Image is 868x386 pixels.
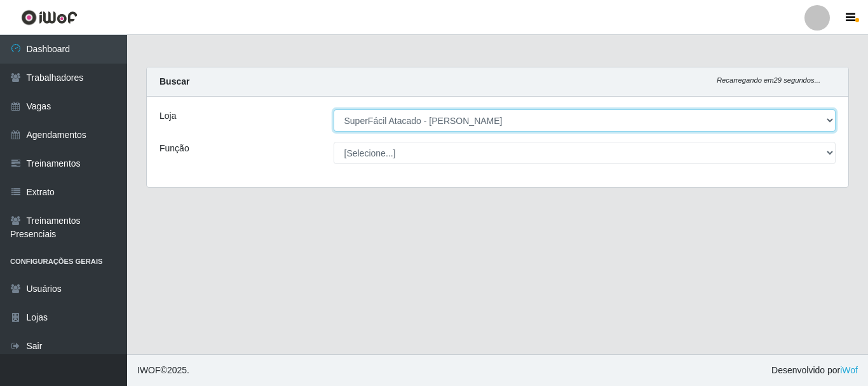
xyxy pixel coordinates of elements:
[771,364,858,377] span: Desenvolvido por
[159,76,189,86] strong: Buscar
[159,109,176,123] label: Loja
[159,142,189,155] label: Função
[137,365,161,375] span: IWOF
[840,365,858,375] a: iWof
[137,364,189,377] span: © 2025 .
[21,10,78,25] img: CoreUI Logo
[717,76,820,84] i: Recarregando em 29 segundos...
